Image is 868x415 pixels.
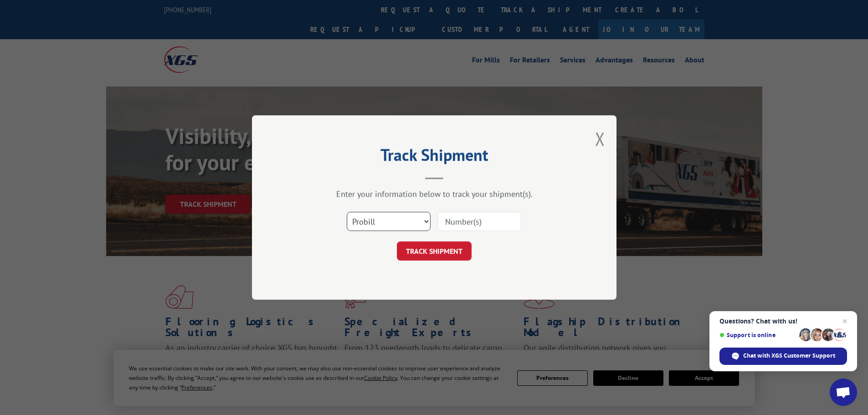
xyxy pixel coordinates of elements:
[298,189,571,199] div: Enter your information below to track your shipment(s).
[719,348,847,365] span: Chat with XGS Customer Support
[397,241,472,261] button: TRACK SHIPMENT
[743,352,835,360] span: Chat with XGS Customer Support
[719,332,796,338] span: Support is online
[437,212,521,231] input: Number(s)
[298,149,571,166] h2: Track Shipment
[719,318,847,325] span: Questions? Chat with us!
[595,127,605,151] button: Close modal
[830,379,857,406] a: Open chat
